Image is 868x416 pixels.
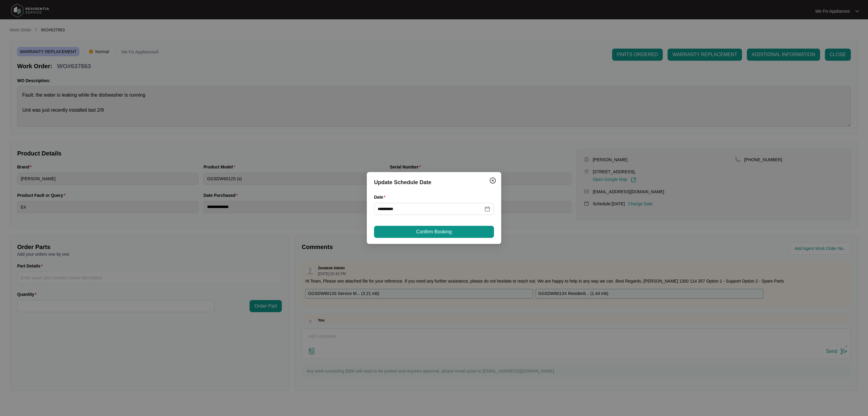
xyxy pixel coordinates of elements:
input: Date [378,206,483,212]
div: Update Schedule Date [374,178,494,187]
label: Date [374,194,388,200]
img: closeCircle [489,177,496,184]
button: Confirm Booking [374,226,494,238]
span: Confirm Booking [416,228,452,235]
button: Close [488,176,498,185]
